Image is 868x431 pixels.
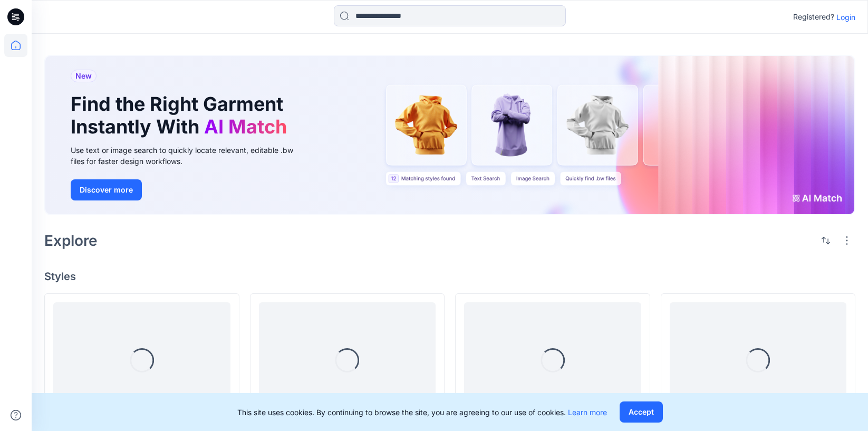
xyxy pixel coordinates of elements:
[44,270,855,283] h4: Styles
[793,11,834,23] p: Registered?
[836,12,855,23] p: Login
[71,93,292,138] h1: Find the Right Garment Instantly With
[71,145,308,167] div: Use text or image search to quickly locate relevant, editable .bw files for faster design workflows.
[620,401,663,423] button: Accept
[204,115,287,138] span: AI Match
[44,232,98,249] h2: Explore
[71,179,142,200] button: Discover more
[75,70,92,82] span: New
[237,407,607,418] p: This site uses cookies. By continuing to browse the site, you are agreeing to our use of cookies.
[568,408,607,417] a: Learn more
